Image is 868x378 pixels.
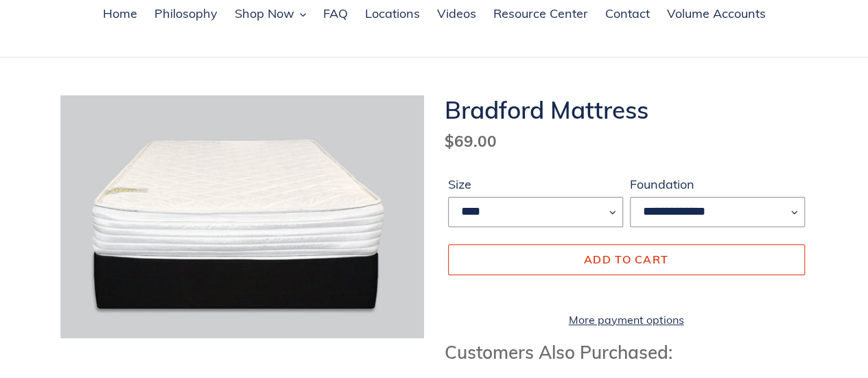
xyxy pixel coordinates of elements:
a: Locations [358,4,427,25]
a: Home [96,4,144,25]
span: Shop Now [235,5,294,22]
a: Philosophy [148,4,224,25]
a: Volume Accounts [660,4,773,25]
a: Resource Center [486,4,595,25]
span: Volume Accounts [667,5,766,22]
label: Size [448,175,623,193]
span: Locations [365,5,420,22]
h3: Customers Also Purchased: [445,342,808,363]
span: $69.00 [445,131,497,151]
span: Resource Center [493,5,588,22]
a: Videos [430,4,483,25]
span: Philosophy [154,5,218,22]
label: Foundation [630,175,805,193]
button: Shop Now [228,4,313,25]
span: Add to cart [584,252,668,266]
a: More payment options [448,311,805,328]
span: Contact [605,5,650,22]
h1: Bradford Mattress [445,95,808,124]
span: FAQ [323,5,348,22]
span: Videos [437,5,476,22]
span: Home [103,5,137,22]
button: Add to cart [448,244,805,274]
a: Contact [598,4,657,25]
a: FAQ [316,4,355,25]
